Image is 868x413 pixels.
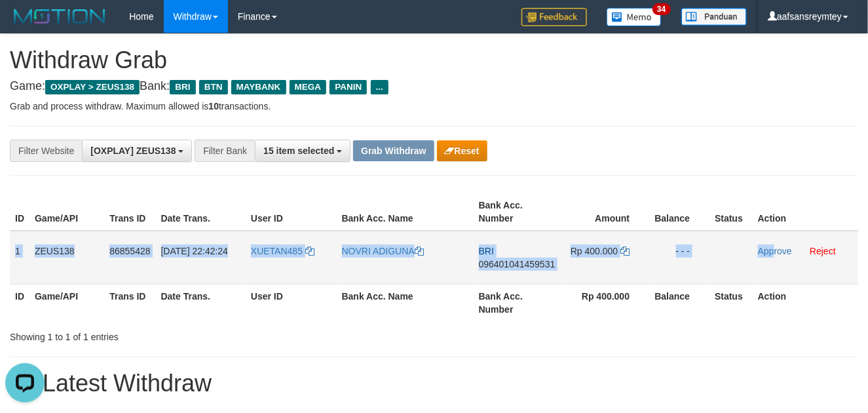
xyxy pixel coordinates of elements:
span: BRI [170,80,195,94]
th: Date Trans. [156,193,246,231]
th: Bank Acc. Name [337,284,474,321]
th: Status [709,193,753,231]
td: - - - [649,231,709,285]
span: 34 [652,3,670,15]
td: ZEUS138 [29,231,104,285]
span: 86855428 [109,246,150,256]
div: Filter Bank [195,140,255,162]
span: Rp 400.000 [571,246,618,256]
a: NOVRI ADIGUNA [342,246,424,256]
th: Bank Acc. Number [474,193,561,231]
h1: Withdraw Grab [10,47,858,73]
button: Open LiveChat chat widget [5,5,45,45]
a: Reject [810,246,836,256]
button: Grab Withdraw [353,140,434,161]
span: OXPLAY > ZEUS138 [45,80,140,94]
span: XUETAN485 [251,246,303,256]
th: Date Trans. [156,284,246,321]
th: Action [753,284,858,321]
th: User ID [246,284,337,321]
th: Game/API [29,284,104,321]
td: 1 [10,231,29,285]
img: panduan.png [681,8,747,26]
a: Copy 400000 to clipboard [620,246,630,256]
img: MOTION_logo.png [10,7,109,26]
button: Reset [437,140,487,161]
span: BRI [479,246,494,256]
span: [OXPLAY] ZEUS138 [90,146,176,156]
h4: Game: Bank: [10,80,858,93]
span: ... [371,80,388,94]
th: Bank Acc. Number [474,284,561,321]
a: Approve [758,246,792,256]
th: User ID [246,193,337,231]
span: MAYBANK [231,80,286,94]
th: Rp 400.000 [561,284,650,321]
th: Status [709,284,753,321]
p: Grab and process withdraw. Maximum allowed is transactions. [10,100,858,113]
span: BTN [199,80,228,94]
img: Button%20Memo.svg [607,8,662,26]
th: Balance [649,193,709,231]
th: Trans ID [104,284,155,321]
th: ID [10,284,29,321]
strong: 10 [208,101,219,111]
th: Bank Acc. Name [337,193,474,231]
th: Trans ID [104,193,155,231]
span: 15 item selected [263,146,334,156]
div: Filter Website [10,140,82,162]
button: 15 item selected [255,140,350,162]
th: Game/API [29,193,104,231]
span: [DATE] 22:42:24 [161,246,228,256]
span: MEGA [290,80,327,94]
span: PANIN [330,80,367,94]
div: Showing 1 to 1 of 1 entries [10,325,352,344]
th: Balance [649,284,709,321]
a: XUETAN485 [251,246,314,256]
button: [OXPLAY] ZEUS138 [82,140,192,162]
img: Feedback.jpg [521,8,587,26]
th: Action [753,193,858,231]
th: ID [10,193,29,231]
h1: 15 Latest Withdraw [10,370,858,397]
span: Copy 096401041459531 to clipboard [479,259,556,269]
th: Amount [561,193,650,231]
